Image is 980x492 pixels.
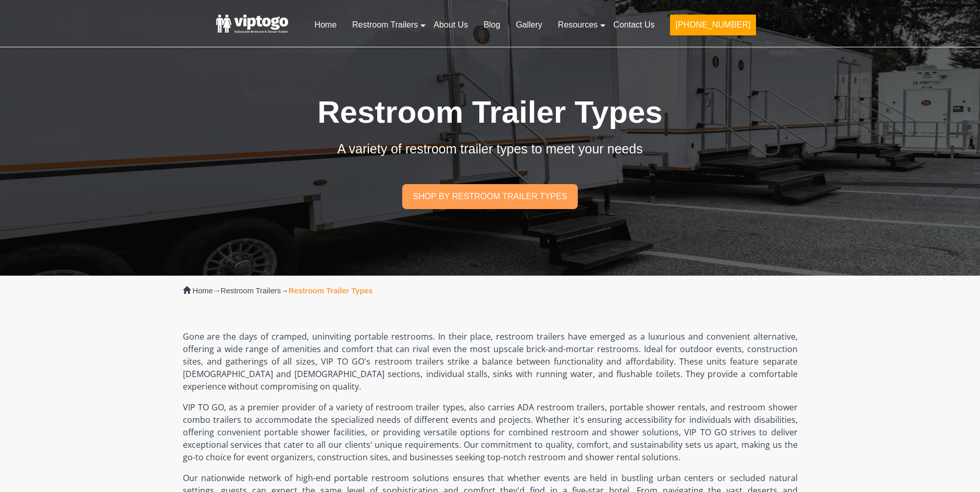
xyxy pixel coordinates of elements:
a: Restroom Trailers [344,14,426,36]
p: Gone are the days of cramped, uninviting portable restrooms. In their place, restroom trailers ha... [183,330,798,393]
a: Restroom Trailers [220,287,281,295]
a: [PHONE_NUMBER] [662,14,763,42]
a: Home [306,14,344,36]
a: Blog [476,14,508,36]
a: Gallery [508,14,550,36]
a: About Us [426,14,476,36]
strong: Restroom Trailer Types [289,287,373,295]
button: [PHONE_NUMBER] [670,15,755,35]
span: A variety of restroom trailer types to meet your needs [337,141,642,156]
a: Resources [550,14,605,36]
p: VIP TO GO, as a premier provider of a variety of restroom trailer types, also carries ADA restroo... [183,401,798,463]
a: Shop by restroom trailer types [402,184,577,209]
span: → → [193,287,373,295]
a: Contact Us [605,14,662,36]
span: Restroom Trailer Types [317,95,662,130]
a: Home [193,287,213,295]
